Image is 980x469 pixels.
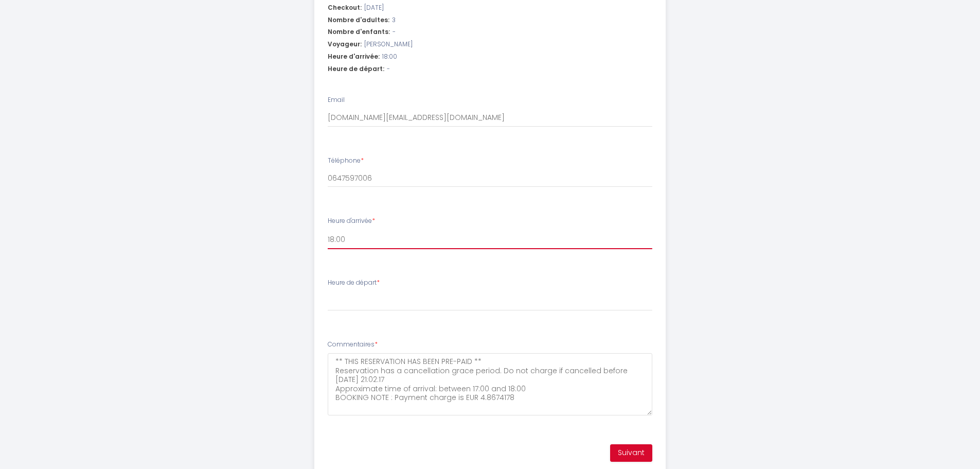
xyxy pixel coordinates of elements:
[328,156,364,166] label: Téléphone
[364,3,384,13] span: [DATE]
[328,216,375,226] label: Heure d'arrivée
[382,52,397,62] span: 18:00
[328,64,384,74] span: Heure de départ:
[328,15,389,25] span: Nombre d'adultes:
[328,52,380,62] span: Heure d'arrivée:
[328,3,362,13] span: Checkout:
[328,278,380,288] label: Heure de départ
[328,95,345,105] label: Email
[328,340,378,350] label: Commentaires
[392,15,396,25] span: 3
[328,27,390,37] span: Nombre d'enfants:
[393,27,396,37] span: -
[610,444,652,462] button: Suivant
[364,40,413,49] span: [PERSON_NAME]
[328,40,362,49] span: Voyageur:
[387,64,390,74] span: -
